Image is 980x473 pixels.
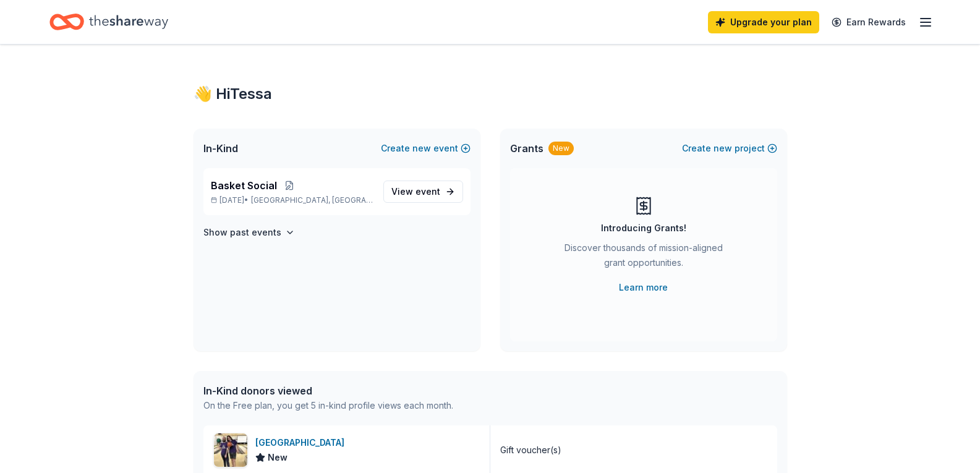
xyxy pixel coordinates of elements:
[500,443,561,458] div: Gift voucher(s)
[383,181,463,203] a: View event
[194,84,787,104] div: 👋 Hi Tessa
[203,398,453,413] div: On the Free plan, you get 5 in-kind profile views each month.
[412,141,431,156] span: new
[214,433,247,467] img: Image for Rocky Springs Entertainment Center
[510,141,543,156] span: Grants
[391,184,440,199] span: View
[548,142,574,155] div: New
[211,178,277,193] span: Basket Social
[203,141,238,156] span: In-Kind
[601,221,686,236] div: Introducing Grants!
[251,195,373,205] span: [GEOGRAPHIC_DATA], [GEOGRAPHIC_DATA]
[381,141,471,156] button: Createnewevent
[714,141,732,156] span: new
[682,141,777,156] button: Createnewproject
[203,225,295,240] button: Show past events
[255,435,349,450] div: [GEOGRAPHIC_DATA]
[708,11,819,33] a: Upgrade your plan
[49,7,168,36] a: Home
[211,195,373,205] p: [DATE] •
[824,11,913,33] a: Earn Rewards
[415,186,440,197] span: event
[203,225,281,240] h4: Show past events
[203,383,453,398] div: In-Kind donors viewed
[268,450,288,465] span: New
[560,241,728,275] div: Discover thousands of mission-aligned grant opportunities.
[619,280,668,295] a: Learn more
